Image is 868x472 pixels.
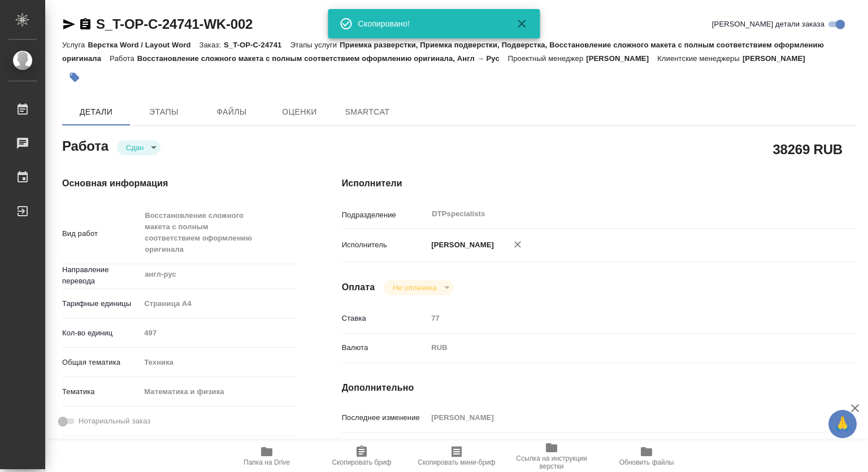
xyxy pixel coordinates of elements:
[342,381,856,395] h4: Дополнительно
[69,105,123,119] span: Детали
[137,105,191,119] span: Этапы
[772,139,843,159] h2: 38269 RUB
[62,327,140,339] p: Кол-во единиц
[619,458,674,466] span: Обновить файлы
[342,281,375,294] h4: Оплата
[123,143,147,152] button: Сдан
[244,458,290,466] span: Папка на Drive
[140,382,296,401] div: Математика и физика
[599,440,694,472] button: Обновить файлы
[427,409,813,426] input: Пустое поле
[505,232,530,257] button: Удалить исполнителя
[743,54,814,63] p: [PERSON_NAME]
[342,412,428,423] p: Последнее изменение
[427,310,813,326] input: Пустое поле
[427,239,494,251] p: [PERSON_NAME]
[79,416,150,427] span: Нотариальный заказ
[110,54,137,63] p: Работа
[62,18,76,31] button: Скопировать ссылку для ЯМессенджера
[389,283,440,292] button: Не оплачена
[140,325,296,341] input: Пустое поле
[62,41,824,63] p: Приемка разверстки, Приемка подверстки, Подверстка, Восстановление сложного макета с полным соотв...
[79,18,92,31] button: Скопировать ссылку
[409,440,504,472] button: Скопировать мини-бриф
[712,19,824,30] span: [PERSON_NAME] детали заказа
[62,298,140,309] p: Тарифные единицы
[137,54,508,63] p: Восстановление сложного макета с полным соответствием оформлению оригинала, Англ → Рус
[117,140,160,155] div: Сдан
[418,458,495,466] span: Скопировать мини-бриф
[62,41,88,49] p: Услуга
[384,280,453,295] div: Сдан
[508,54,586,63] p: Проектный менеджер
[504,440,599,472] button: Ссылка на инструкции верстки
[224,41,290,49] p: S_T-OP-C-24741
[62,177,297,190] h4: Основная информация
[340,105,394,119] span: SmartCat
[62,386,140,397] p: Тематика
[205,105,259,119] span: Файлы
[199,41,224,49] p: Заказ:
[833,412,852,436] span: 🙏
[140,353,296,372] div: Техника
[62,264,140,287] p: Направление перевода
[62,135,108,155] h2: Работа
[88,41,199,49] p: Верстка Word / Layout Word
[314,440,409,472] button: Скопировать бриф
[332,458,391,466] span: Скопировать бриф
[342,209,428,221] p: Подразделение
[586,54,657,63] p: [PERSON_NAME]
[427,338,813,357] div: RUB
[511,454,592,470] span: Ссылка на инструкции верстки
[62,65,87,90] button: Добавить тэг
[96,16,253,32] a: S_T-OP-C-24741-WK-002
[509,17,536,30] button: Закрыть
[342,342,428,353] p: Валюта
[358,18,500,29] div: Скопировано!
[342,313,428,324] p: Ставка
[272,105,327,119] span: Оценки
[657,54,743,63] p: Клиентские менеджеры
[828,410,857,438] button: 🙏
[342,177,856,190] h4: Исполнители
[290,41,340,49] p: Этапы услуги
[140,294,296,313] div: Страница А4
[219,440,314,472] button: Папка на Drive
[62,357,140,368] p: Общая тематика
[62,228,140,239] p: Вид работ
[342,239,428,251] p: Исполнитель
